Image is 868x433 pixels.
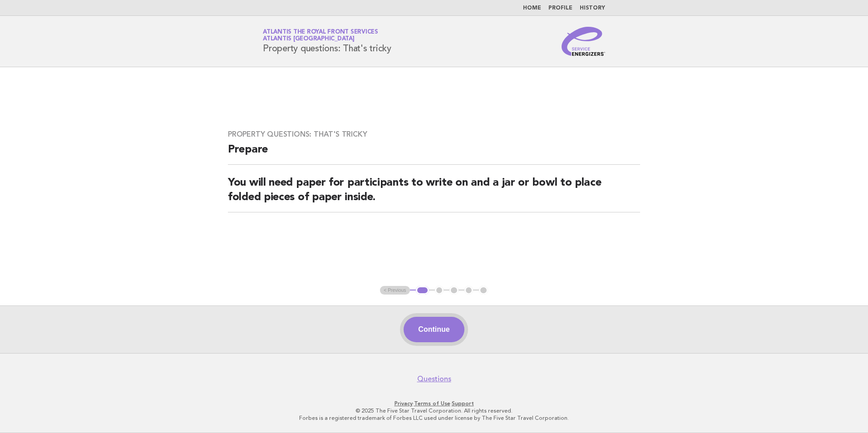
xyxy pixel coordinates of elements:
[452,400,474,407] a: Support
[228,130,640,139] h3: Property questions: That's tricky
[580,5,605,11] a: History
[523,5,541,11] a: Home
[228,143,640,165] h2: Prepare
[548,5,572,11] a: Profile
[395,400,413,407] a: Privacy
[414,400,450,407] a: Terms of Use
[156,400,712,407] p: · ·
[228,176,640,212] h2: You will need paper for participants to write on and a jar or bowl to place folded pieces of pape...
[562,27,605,56] img: Service Energizers
[404,317,464,342] button: Continue
[156,414,712,422] p: Forbes is a registered trademark of Forbes LLC used under license by The Five Star Travel Corpora...
[263,36,355,42] span: Atlantis [GEOGRAPHIC_DATA]
[156,407,712,414] p: © 2025 The Five Star Travel Corporation. All rights reserved.
[263,29,378,42] a: Atlantis The Royal Front ServicesAtlantis [GEOGRAPHIC_DATA]
[263,30,391,53] h1: Property questions: That's tricky
[417,374,451,384] a: Questions
[416,286,429,295] button: 1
